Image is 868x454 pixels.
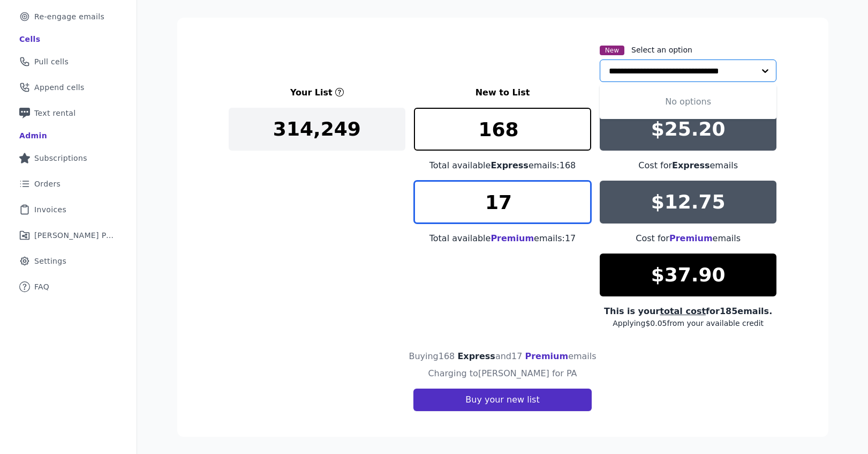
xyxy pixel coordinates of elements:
[457,351,495,361] span: Express
[600,159,777,172] div: Cost for emails
[9,146,128,170] a: Subscriptions
[570,196,583,209] keeper-lock: Open Keeper Popup
[651,264,726,286] p: $37.90
[34,256,66,266] span: Settings
[9,198,128,221] a: Invoices
[9,249,128,273] a: Settings
[34,108,76,118] span: Text rental
[600,305,777,318] div: This is your for 185 emails.
[9,50,128,73] a: Pull cells
[34,11,104,22] span: Re-engage emails
[669,233,713,243] span: Premium
[9,101,128,125] a: Text rental
[651,118,726,140] p: $25.20
[631,44,692,55] label: Select an option
[9,5,128,28] a: Re-engage emails
[409,350,596,363] h4: Buying 168 and 17 emails
[672,160,710,170] span: Express
[660,306,706,316] span: total cost
[651,191,726,213] p: $12.75
[34,281,49,292] span: FAQ
[600,232,777,245] div: Cost for emails
[600,318,777,329] div: Applying $0.05 from your available credit
[414,159,591,172] div: Total available emails: 168
[9,76,128,99] a: Append cells
[413,389,591,411] button: Buy your new list
[19,34,40,44] div: Cells
[490,233,534,243] span: Premium
[600,85,777,119] div: No options
[490,160,529,170] span: Express
[9,224,128,247] a: [PERSON_NAME] Performance
[414,232,591,245] div: Total available emails: 17
[9,275,128,299] a: FAQ
[19,130,47,141] div: Admin
[34,82,85,93] span: Append cells
[273,118,361,140] p: 314,249
[34,230,115,241] span: [PERSON_NAME] Performance
[34,204,66,215] span: Invoices
[34,178,61,189] span: Orders
[290,86,333,99] h3: Your List
[525,351,568,361] span: Premium
[9,172,128,196] a: Orders
[600,46,624,55] span: New
[34,56,69,67] span: Pull cells
[428,367,577,380] h4: Charging to [PERSON_NAME] for PA
[34,153,87,163] span: Subscriptions
[414,86,591,99] h3: New to List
